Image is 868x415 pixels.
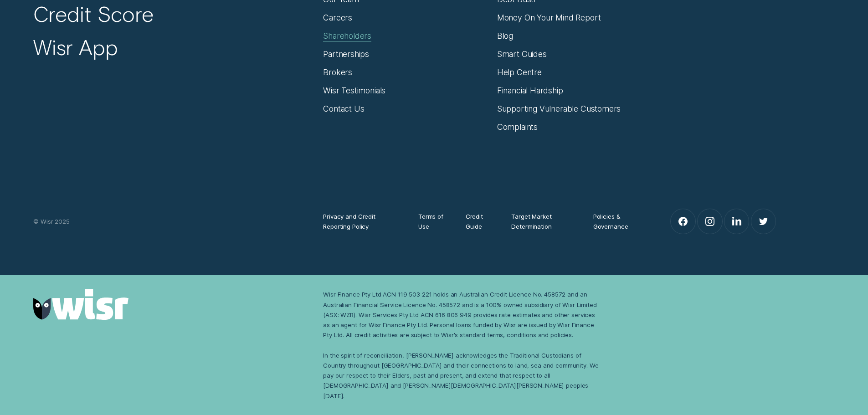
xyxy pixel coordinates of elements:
a: Instagram [698,209,722,233]
a: Smart Guides [497,49,547,59]
a: Partnerships [323,49,369,59]
a: Wisr App [33,34,118,61]
a: Careers [323,13,352,23]
a: Policies & Governance [593,211,642,231]
a: Brokers [323,67,352,77]
a: Facebook [671,209,695,233]
div: © Wisr 2025 [28,216,318,226]
a: Supporting Vulnerable Customers [497,104,621,114]
a: Shareholders [323,31,371,41]
a: Terms of Use [418,211,447,231]
a: Money On Your Mind Report [497,13,601,23]
a: Wisr Testimonials [323,86,385,96]
a: Complaints [497,122,538,132]
a: Blog [497,31,513,41]
a: Twitter [751,209,776,233]
a: Credit Guide [466,211,493,231]
a: Credit Score [33,1,154,27]
a: Contact Us [323,104,364,114]
img: Wisr [33,289,128,320]
a: Help Centre [497,67,542,77]
a: Target Market Determination [511,211,575,231]
a: Financial Hardship [497,86,563,96]
a: LinkedIn [724,209,749,233]
div: Wisr Finance Pty Ltd ACN 119 503 221 holds an Australian Credit Licence No. 458572 and an Austral... [323,289,603,400]
a: Privacy and Credit Reporting Policy [323,211,400,231]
